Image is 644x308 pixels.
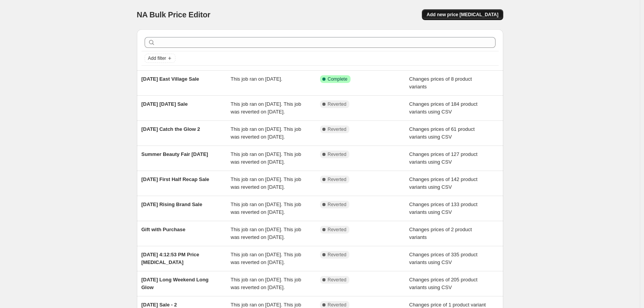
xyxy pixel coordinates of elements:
[142,101,188,107] span: [DATE] [DATE] Sale
[142,302,177,308] span: [DATE] Sale - 2
[231,151,301,165] span: This job ran on [DATE]. This job was reverted on [DATE].
[409,252,477,265] span: Changes prices of 335 product variants using CSV
[422,9,503,20] button: Add new price [MEDICAL_DATA]
[231,176,301,190] span: This job ran on [DATE]. This job was reverted on [DATE].
[137,10,211,19] span: NA Bulk Price Editor
[427,12,498,18] span: Add new price [MEDICAL_DATA]
[328,277,347,283] span: Reverted
[328,126,347,132] span: Reverted
[328,302,347,308] span: Reverted
[231,277,301,290] span: This job ran on [DATE]. This job was reverted on [DATE].
[231,252,301,265] span: This job ran on [DATE]. This job was reverted on [DATE].
[409,176,477,190] span: Changes prices of 142 product variants using CSV
[142,277,209,290] span: [DATE] Long Weekend Long Glow
[142,76,199,82] span: [DATE] East Village Sale
[231,126,301,140] span: This job ran on [DATE]. This job was reverted on [DATE].
[328,176,347,183] span: Reverted
[409,101,477,115] span: Changes prices of 184 product variants using CSV
[409,76,472,90] span: Changes prices of 8 product variants
[328,227,347,233] span: Reverted
[148,55,166,61] span: Add filter
[142,151,208,157] span: Summer Beauty Fair [DATE]
[328,252,347,258] span: Reverted
[409,126,475,140] span: Changes prices of 61 product variants using CSV
[231,101,301,115] span: This job ran on [DATE]. This job was reverted on [DATE].
[231,201,301,215] span: This job ran on [DATE]. This job was reverted on [DATE].
[409,151,477,165] span: Changes prices of 127 product variants using CSV
[328,201,347,208] span: Reverted
[409,302,486,308] span: Changes price of 1 product variant
[142,201,202,207] span: [DATE] Rising Brand Sale
[409,277,477,290] span: Changes prices of 205 product variants using CSV
[409,227,472,240] span: Changes prices of 2 product variants
[142,126,200,132] span: [DATE] Catch the Glow 2
[145,54,175,63] button: Add filter
[328,76,347,82] span: Complete
[231,76,282,82] span: This job ran on [DATE].
[409,201,477,215] span: Changes prices of 133 product variants using CSV
[142,176,209,182] span: [DATE] First Half Recap Sale
[328,151,347,157] span: Reverted
[142,227,185,232] span: Gift with Purchase
[142,252,199,265] span: [DATE] 4:12:53 PM Price [MEDICAL_DATA]
[328,101,347,107] span: Reverted
[231,227,301,240] span: This job ran on [DATE]. This job was reverted on [DATE].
